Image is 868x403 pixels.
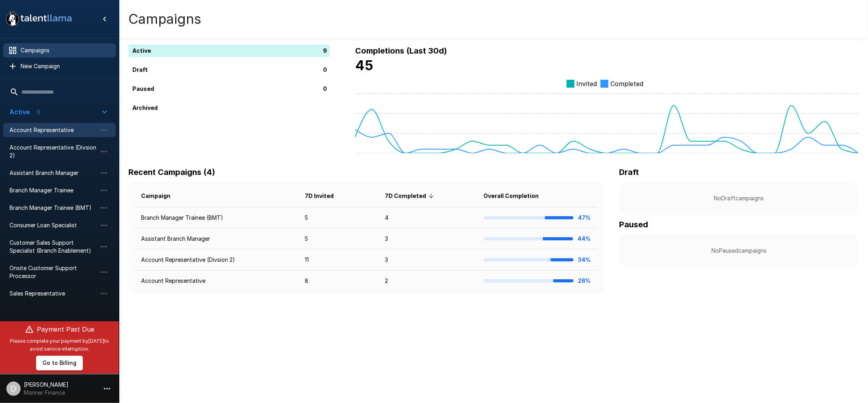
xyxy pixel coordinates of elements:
[135,271,298,292] td: Account Representative
[298,207,378,228] td: 5
[323,85,327,93] p: 0
[619,220,648,229] b: Paused
[379,207,477,228] td: 4
[578,214,591,221] b: 47%
[578,256,591,263] b: 34%
[135,249,298,271] td: Account Representative (Divsion 2)
[323,47,327,55] p: 9
[379,228,477,249] td: 3
[632,247,846,255] p: No Paused campaigns
[128,167,215,177] b: Recent Campaigns (4)
[632,194,846,202] p: No Draft campaigns
[379,271,477,292] td: 2
[298,271,378,292] td: 8
[385,191,436,201] span: 7D Completed
[298,249,378,271] td: 11
[141,191,181,201] span: Campaign
[578,277,591,284] b: 28%
[135,207,298,228] td: Branch Manager Trainee (BMT)
[298,228,378,249] td: 5
[484,191,549,201] span: Overall Completion
[379,249,477,271] td: 3
[355,46,447,56] b: Completions (Last 30d)
[128,11,201,27] h4: Campaigns
[578,235,591,242] b: 44%
[355,57,373,73] b: 45
[619,167,639,177] b: Draft
[305,191,344,201] span: 7D Invited
[323,66,327,74] p: 0
[135,228,298,249] td: Assistant Branch Manager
